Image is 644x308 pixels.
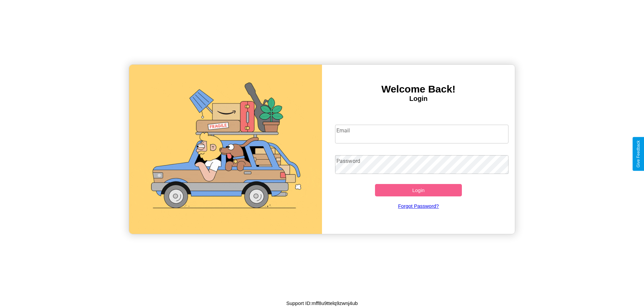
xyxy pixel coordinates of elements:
[375,184,462,196] button: Login
[332,196,505,215] a: Forgot Password?
[636,140,641,168] div: Give Feedback
[322,83,515,95] h3: Welcome Back!
[286,299,358,308] p: Support ID: mff8u9ttelq9zwnj4ub
[322,95,515,103] h4: Login
[129,65,322,234] img: gif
